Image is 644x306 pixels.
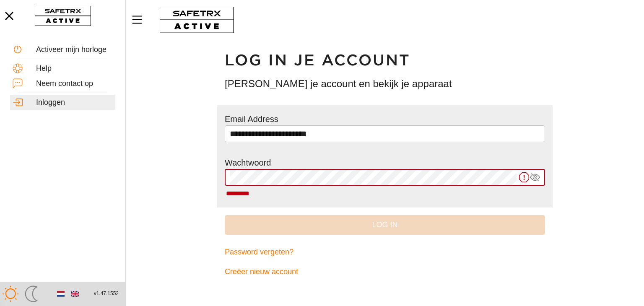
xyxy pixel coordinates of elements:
[225,114,278,124] label: Email Address
[225,158,271,167] label: Wachtwoord
[225,246,293,259] span: Password vergeten?
[225,51,545,70] h1: Log in je account
[36,79,113,88] div: Neem contact op
[54,287,68,301] button: Dutch
[36,45,113,54] div: Activeer mijn horloge
[36,98,113,107] div: Inloggen
[225,215,545,235] button: Log in
[225,242,545,262] a: Password vergeten?
[130,11,151,29] button: Menu
[23,285,40,302] img: ModeDark.svg
[225,77,545,91] h3: [PERSON_NAME] je account en bekijk je apparaat
[71,290,79,298] img: en.svg
[231,218,538,231] span: Log in
[89,287,124,301] button: v1.47.1552
[57,290,65,298] img: nl.svg
[2,285,19,302] img: ModeLight.svg
[68,287,82,301] button: English
[225,262,545,282] a: Creëer nieuw account
[225,265,298,278] span: Creëer nieuw account
[13,63,23,73] img: Help.svg
[94,289,119,298] span: v1.47.1552
[13,78,23,88] img: ContactUs.svg
[36,64,113,73] div: Help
